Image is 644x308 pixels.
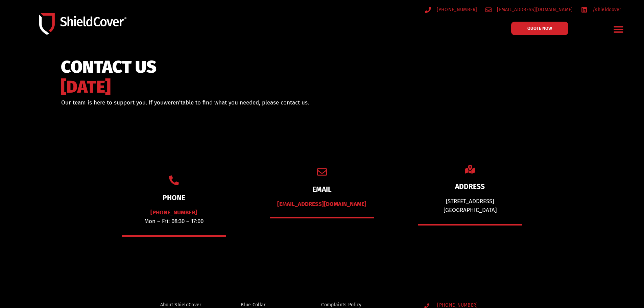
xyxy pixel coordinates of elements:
[495,5,573,14] span: [EMAIL_ADDRESS][DOMAIN_NAME]
[183,99,309,106] span: able to find what you needed, please contact us.
[122,208,226,226] p: Mon – Fri: 08:30 – 17:00
[150,209,197,216] a: [PHONE_NUMBER]
[61,60,157,74] span: CONTACT US
[425,5,477,14] a: [PHONE_NUMBER]
[163,193,185,202] a: PHONE
[581,5,621,14] a: /shieldcover
[591,5,621,14] span: /shieldcover
[485,5,573,14] a: [EMAIL_ADDRESS][DOMAIN_NAME]
[61,99,164,106] span: Our team is here to support you. If you
[549,287,644,308] iframe: LiveChat chat widget
[312,185,332,194] a: EMAIL
[39,13,126,34] img: Shield-Cover-Underwriting-Australia-logo-full
[164,99,183,106] span: weren’t
[435,5,477,14] span: [PHONE_NUMBER]
[418,197,522,214] div: [STREET_ADDRESS] [GEOGRAPHIC_DATA]
[611,21,627,37] div: Menu Toggle
[455,182,485,191] a: ADDRESS
[527,26,552,30] span: QUOTE NOW
[511,22,568,35] a: QUOTE NOW
[277,200,366,208] a: [EMAIL_ADDRESS][DOMAIN_NAME]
